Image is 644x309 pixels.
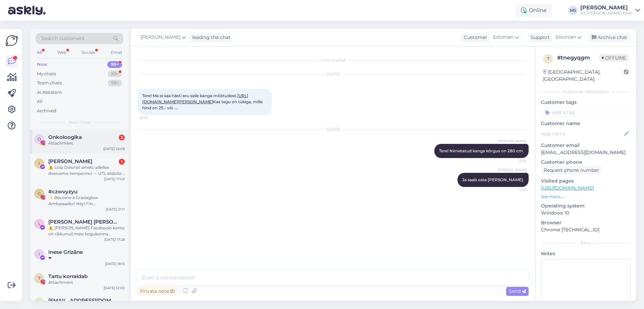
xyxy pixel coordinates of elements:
[48,298,118,304] span: y77@list.ru
[541,99,631,106] p: Customer tags
[580,10,633,16] div: AS [PERSON_NAME] Eesti
[38,221,41,226] span: L
[541,107,631,117] input: Add a tag
[69,119,90,125] span: New chats
[48,225,125,237] div: ⚠️ [PERSON_NAME] Facebooki konto on rikkunud meie kogukonna standardeid. Meie süsteem on saanud p...
[108,71,122,77] div: 99+
[105,261,125,266] div: [DATE] 18:15
[138,57,529,63] div: Chat started
[103,146,125,151] div: [DATE] 22:08
[104,177,125,182] div: [DATE] 17:03
[142,93,264,110] span: Tere! Ma ei saa hästi aru selle kanga mõõtudest. Kas tegu on tükiga, mille hind on 25.- või ....
[107,61,122,68] div: 99+
[37,61,47,68] div: New
[541,159,631,166] p: Customer phone
[541,219,631,226] p: Browser
[509,288,526,294] span: Send
[541,130,623,138] input: Add name
[39,161,40,166] span: I
[119,159,125,165] div: 1
[501,187,527,192] span: 11:23
[38,137,41,142] span: O
[37,71,56,77] div: My chats
[541,166,602,175] div: Request phone number
[109,48,123,57] div: Email
[37,108,56,114] div: Archived
[104,237,125,242] div: [DATE] 17:28
[5,34,18,47] img: Askly Logo
[140,115,165,120] span: 22:57
[38,300,41,305] span: y
[48,273,88,279] span: Tartu korraldab
[48,134,82,140] span: Onkoloogika
[501,158,527,163] span: 11:23
[56,48,68,57] div: Web
[541,250,631,257] p: Notes
[48,195,125,207] div: ✨ Become a Graziaglow Ambassador! Hey! I’m [PERSON_NAME] from Graziaglow 👋 – the go-to eyewear br...
[541,226,631,233] p: Chrome [TECHNICAL_ID]
[541,209,631,217] p: Windows 10
[541,142,631,149] p: Customer email
[541,89,631,95] div: Customer information
[555,34,576,41] span: Estonian
[516,4,552,16] div: Online
[48,255,125,261] div: ❤
[48,219,118,225] span: Lordo Alder
[38,276,41,281] span: T
[493,34,514,41] span: Estonian
[498,139,527,144] span: [PERSON_NAME]
[108,80,122,86] div: 99+
[42,35,84,42] span: Search customers
[461,34,487,41] div: Customer
[36,48,43,57] div: All
[48,279,125,285] div: Attachment
[541,202,631,209] p: Operating system
[541,149,631,156] p: [EMAIL_ADDRESS][DOMAIN_NAME]
[190,34,230,41] div: leading the chat
[528,34,550,41] div: Support
[37,80,62,86] div: Team chats
[541,185,594,191] a: [URL][DOMAIN_NAME]
[37,89,62,96] div: AI Assistant
[48,164,125,177] div: ⚠️ Lōip Dolorsit ametc ad̄elīse doeiusmo temporinci — UTL etdolore magnaa. # E.117819 Admin ven...
[104,285,125,291] div: [DATE] 12:00
[541,178,631,185] p: Visited pages
[48,158,92,164] span: ILomjota OGrand
[541,120,631,127] p: Customer name
[547,56,549,61] span: t
[48,249,83,255] span: Inese Grizāne
[599,54,629,62] span: Offline
[38,191,41,196] span: c
[588,33,630,42] div: Archive chat
[568,6,578,15] div: MS
[39,252,40,257] span: I
[580,5,640,16] a: [PERSON_NAME]AS [PERSON_NAME] Eesti
[48,189,77,195] span: #czwvyzyu
[498,167,527,172] span: [PERSON_NAME]
[138,126,529,132] div: [DATE]
[138,71,529,77] div: [DATE]
[557,54,599,62] div: # tnegyqgm
[37,98,43,105] div: All
[580,5,633,10] div: [PERSON_NAME]
[106,207,125,212] div: [DATE] 21:11
[543,69,624,83] div: [GEOGRAPHIC_DATA], [GEOGRAPHIC_DATA]
[138,287,177,296] div: Private note
[462,177,524,182] span: Ja saab osta [PERSON_NAME].
[541,240,631,246] div: Extra
[541,194,631,200] p: See more ...
[119,134,125,141] div: 3
[80,48,97,57] div: Socials
[439,148,524,153] span: Tere! Nimetatud kanga kõrgus on 280 cm.
[141,34,180,41] span: [PERSON_NAME]
[48,140,125,146] div: Attachment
